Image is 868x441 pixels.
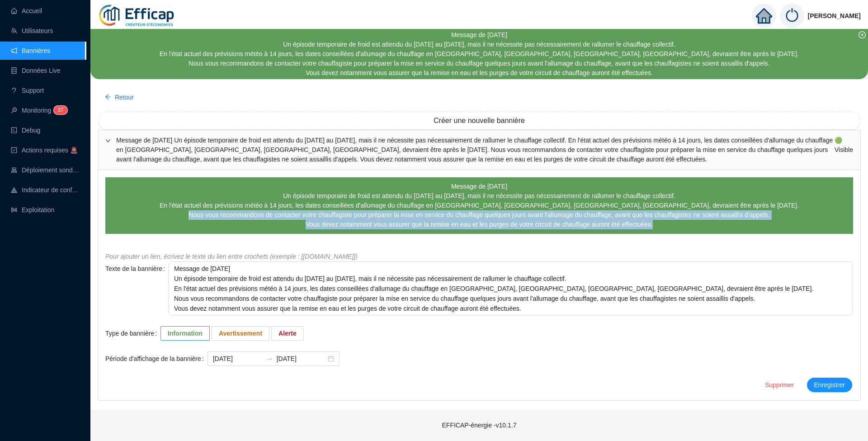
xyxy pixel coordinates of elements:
span: arrow-left [105,94,111,100]
button: Créer une nouvelle bannière [98,112,861,130]
span: expanded [105,138,111,143]
div: En l'état actuel des prévisions météo à 14 jours, les dates conseillées d'allumage du chauffage e... [160,201,799,210]
i: Pour ajouter un lien, écrivez le texte du lien entre crochets (exemple : [[DOMAIN_NAME]]) [105,253,358,260]
span: 🟢 Visible [835,137,853,153]
span: Supprimer [765,380,794,390]
span: Information [168,330,203,337]
span: Message de [DATE] Un épisode temporaire de froid est attendu du [DATE] au [DATE], mais il ne néce... [116,136,835,164]
span: 3 [57,107,61,113]
div: Message de [DATE] Un épisode temporaire de froid est attendu du [DATE] au [DATE], mais il ne néce... [98,130,860,170]
span: home [756,8,772,24]
div: Vous devez notamment vous assurer que la remise en eau et les purges de votre circuit de chauffag... [160,68,799,78]
div: Nous vous recommandons de contacter votre chauffagiste pour préparer la mise en service du chauff... [160,210,799,220]
button: Supprimer [758,378,802,392]
img: power [780,4,804,28]
span: to [266,355,273,362]
span: swap-right [266,355,273,362]
span: Avertissement [219,330,262,337]
span: check-square [11,147,17,153]
div: Vous devez notamment vous assurer que la remise en eau et les purges de votre circuit de chauffag... [160,220,799,229]
span: Alerte [278,330,297,337]
a: heat-mapIndicateur de confort [11,186,80,194]
label: Période d'affichage de la bannière [105,351,208,366]
span: Enregistrer [814,380,845,390]
a: codeDebug [11,127,40,134]
span: close-circle [859,31,866,38]
div: Nous vous recommandons de contacter votre chauffagiste pour préparer la mise en service du chauff... [160,59,799,68]
span: EFFICAP-énergie - v10.1.7 [442,422,517,429]
a: notificationBannières [11,47,50,54]
a: monitorMonitoring37 [11,107,65,114]
button: Enregistrer [807,378,852,392]
a: slidersExploitation [11,206,54,213]
button: Retour [98,90,141,104]
a: teamUtilisateurs [11,27,53,34]
label: Type de bannière [105,326,160,341]
input: Date de fin [277,354,326,364]
span: Actions requises 🚨 [22,147,78,154]
sup: 37 [54,106,67,114]
span: Créer une nouvelle bannière [434,115,525,126]
a: homeAccueil [11,7,42,14]
textarea: Texte de la bannière [169,261,853,315]
div: Un épisode temporaire de froid est attendu du [DATE] au [DATE], mais il ne nécessite pas nécessai... [160,191,799,201]
div: Message de [DATE] [160,30,799,40]
div: Un épisode temporaire de froid est attendu du [DATE] au [DATE], mais il ne nécessite pas nécessai... [160,40,799,49]
a: clusterDéploiement sondes [11,166,80,174]
a: databaseDonnées Live [11,67,61,74]
span: Retour [115,93,134,102]
input: Période d'affichage de la bannière [213,354,262,364]
label: Texte de la bannière [105,261,169,276]
a: questionSupport [11,87,44,94]
div: En l'état actuel des prévisions météo à 14 jours, les dates conseillées d'allumage du chauffage e... [160,49,799,59]
div: Message de [DATE] [160,182,799,191]
span: 7 [61,107,64,113]
span: [PERSON_NAME] [808,1,861,30]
